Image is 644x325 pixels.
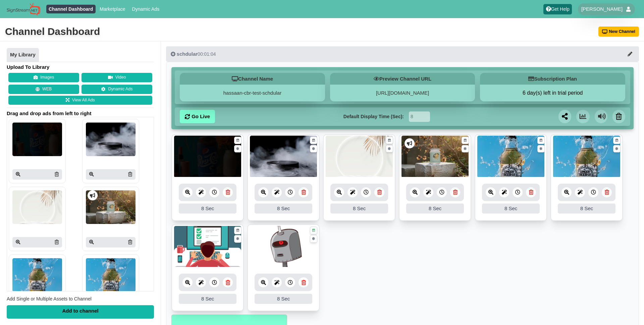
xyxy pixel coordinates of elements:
button: Images [8,73,79,82]
span: Drag and drop ads from left to right [7,110,154,117]
div: 8 Sec [330,203,388,214]
input: Seconds [409,111,430,122]
div: Channel Dashboard [5,25,100,38]
iframe: Chat Widget [526,252,644,325]
h4: Upload To Library [7,64,154,71]
img: P250x250 image processing20250822 913637 14iwo4s [12,258,62,292]
a: Channel Dashboard [46,5,96,13]
a: Go Live [180,110,215,123]
img: 8.882 mb [401,136,469,178]
a: Dynamic Ads [82,85,152,94]
button: schdular00:01:04 [166,46,639,62]
a: Marketplace [97,5,128,13]
img: P250x250 image processing20250822 913637 y8llnz [86,190,136,224]
div: 8 Sec [255,203,312,214]
img: P250x250 image processing20250822 913637 1r0f989 [12,190,62,224]
img: P250x250 image processing20250822 913637 3120gd [12,123,62,156]
img: 2.779 mb [553,136,620,178]
span: [PERSON_NAME] [581,6,623,12]
img: 5.003 kb [174,226,241,268]
div: 8 Sec [179,203,236,214]
a: View All Ads [8,96,152,105]
img: 4.056 mb [174,136,241,178]
img: 15.295 mb [250,136,317,178]
a: Get Help [543,4,572,14]
span: Add Single or Multiple Assets to Channel [7,296,92,301]
img: P250x250 image processing20250822 913637 rpdik [86,123,136,156]
button: WEB [8,85,79,94]
a: [URL][DOMAIN_NAME] [376,90,429,96]
img: 32.360 kb [250,226,317,268]
div: 00:01:04 [171,51,216,57]
div: 8 Sec [558,203,615,214]
img: Sign Stream.NET [7,3,40,16]
div: 8 Sec [179,294,236,304]
span: schdular [177,51,198,57]
button: New Channel [598,27,639,37]
h5: Preview Channel URL [330,73,475,85]
button: Video [82,73,152,82]
h5: Subscription Plan [480,73,625,85]
h5: Channel Name [180,73,325,85]
a: My Library [7,48,39,62]
div: Add to channel [7,305,154,319]
div: hassaan-cbr-test-schdular [180,85,325,101]
div: 8 Sec [406,203,464,214]
label: Default Display Time (Sec): [343,113,404,120]
button: 6 day(s) left in trial period [480,90,625,96]
img: 2.779 mb [477,136,544,178]
a: Dynamic Ads [129,5,162,13]
div: 8 Sec [482,203,540,214]
div: 8 Sec [255,294,312,304]
img: P250x250 image processing20250822 913637 1gl75sn [86,258,136,292]
img: 5.782 mb [326,136,393,178]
